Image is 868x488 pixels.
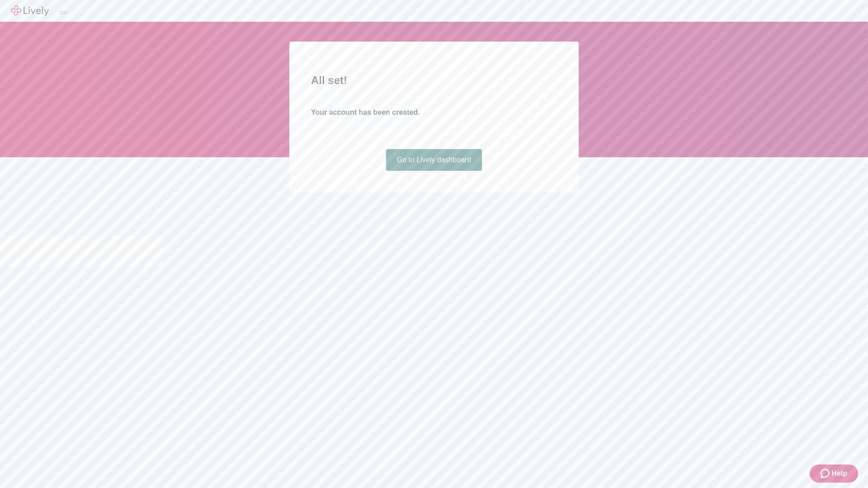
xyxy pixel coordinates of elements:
[311,72,557,89] h2: All set!
[831,468,847,479] span: Help
[311,107,557,118] h4: Your account has been created.
[11,5,49,16] img: Lively
[60,11,67,14] button: Log out
[821,468,831,479] svg: Zendesk support icon
[386,149,482,171] a: Go to Lively dashboard
[810,465,858,483] button: Zendesk support iconHelp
